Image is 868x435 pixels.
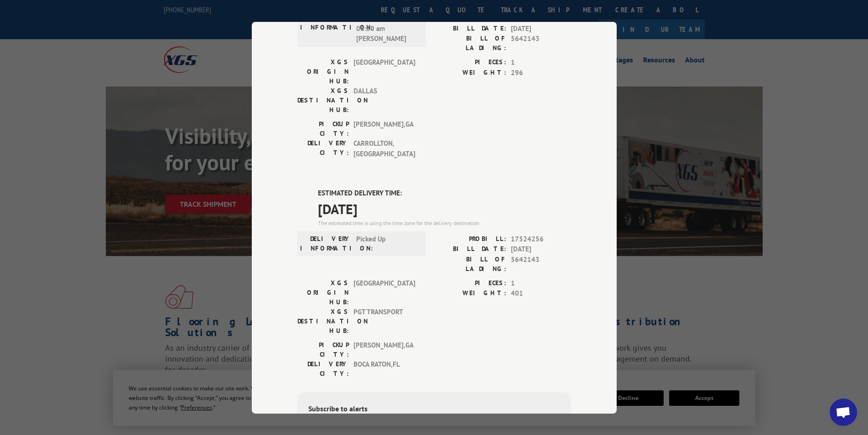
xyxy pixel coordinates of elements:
label: DELIVERY CITY: [297,138,349,159]
label: WEIGHT: [434,67,506,78]
label: BILL OF LADING: [434,254,506,273]
label: BILL DATE: [434,23,506,34]
label: DELIVERY CITY: [297,359,349,378]
span: 1 [511,57,571,68]
span: [PERSON_NAME] , GA [353,340,415,359]
label: ESTIMATED DELIVERY TIME: [318,188,571,199]
span: PGT TRANSPORT [353,307,415,335]
label: BILL OF LADING: [434,34,506,53]
label: PIECES: [434,278,506,288]
label: XGS ORIGIN HUB: [297,278,349,307]
span: 401 [511,288,571,299]
span: [GEOGRAPHIC_DATA] [353,57,415,86]
label: WEIGHT: [434,288,506,299]
label: PIECES: [434,57,506,68]
label: DELIVERY INFORMATION: [300,234,352,253]
span: 1 [511,278,571,288]
span: 17524256 [511,234,571,244]
label: XGS DESTINATION HUB: [297,307,349,335]
span: Picked Up [356,234,418,253]
span: CARROLLTON , [GEOGRAPHIC_DATA] [353,138,415,159]
span: 5642143 [511,254,571,273]
label: PROBILL: [434,234,506,244]
label: DELIVERY INFORMATION: [300,13,352,44]
label: PICKUP CITY: [297,340,349,359]
span: [DATE] [511,23,571,34]
span: DALLAS [353,86,415,115]
div: Subscribe to alerts [308,403,560,416]
span: 5642143 [511,34,571,53]
span: [DATE] [511,244,571,255]
span: 296 [511,67,571,78]
div: The estimated time is using the time zone for the delivery destination. [318,219,571,227]
span: [DATE] [318,198,571,219]
label: XGS DESTINATION HUB: [297,86,349,115]
span: [GEOGRAPHIC_DATA] [353,278,415,307]
span: BOCA RATON , FL [353,359,415,378]
div: Open chat [830,399,857,426]
label: XGS ORIGIN HUB: [297,57,349,86]
span: [DATE] 06:30 am [PERSON_NAME] [356,13,418,44]
span: [PERSON_NAME] , GA [353,119,415,138]
label: BILL DATE: [434,244,506,255]
label: PICKUP CITY: [297,119,349,138]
